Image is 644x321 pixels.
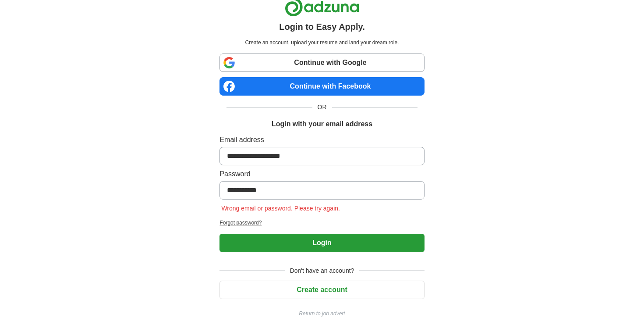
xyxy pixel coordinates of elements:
p: Create an account, upload your resume and land your dream role. [221,39,422,46]
a: Continue with Google [219,53,424,72]
span: Don't have an account? [285,266,360,275]
button: Create account [219,281,424,299]
a: Create account [219,286,424,293]
h1: Login to Easy Apply. [279,20,365,33]
h1: Login with your email address [272,119,372,129]
a: Return to job advert [219,310,424,317]
span: OR [312,103,332,112]
button: Login [219,234,424,252]
span: Wrong email or password. Please try again. [219,205,342,212]
label: Email address [219,135,424,145]
a: Forgot password? [219,219,424,227]
label: Password [219,169,424,179]
a: Continue with Facebook [219,77,424,96]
